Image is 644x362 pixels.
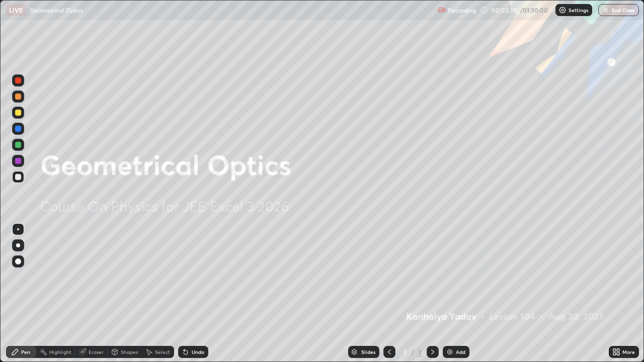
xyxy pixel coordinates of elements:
img: end-class-cross [602,6,610,14]
div: Eraser [89,349,104,354]
div: Slides [361,349,375,354]
p: LIVE [9,6,23,14]
div: More [622,349,635,354]
img: class-settings-icons [558,6,567,14]
img: recording.375f2c34.svg [438,6,446,14]
p: Recording [448,7,476,14]
div: 2 [399,349,410,355]
div: Pen [21,349,30,354]
div: Shapes [121,349,138,354]
p: Settings [569,8,588,13]
div: Add [456,349,465,354]
div: Select [155,349,170,354]
img: add-slide-button [446,348,454,356]
div: Highlight [49,349,71,354]
button: End Class [598,4,639,16]
div: Undo [192,349,204,354]
p: Geometrical Optics [30,6,83,14]
div: / [412,349,415,355]
div: 2 [417,347,423,356]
